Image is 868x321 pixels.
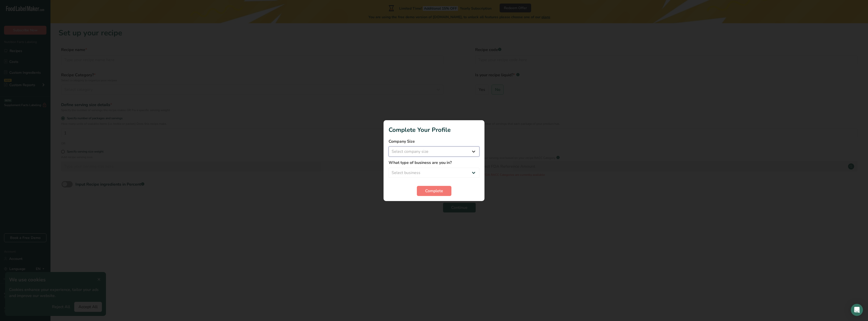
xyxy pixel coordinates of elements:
[389,138,479,144] label: Company Size
[389,160,479,166] label: What type of business are you in?
[851,304,863,316] div: Open Intercom Messenger
[425,188,443,194] span: Complete
[389,125,479,134] h1: Complete Your Profile
[417,186,451,196] button: Complete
